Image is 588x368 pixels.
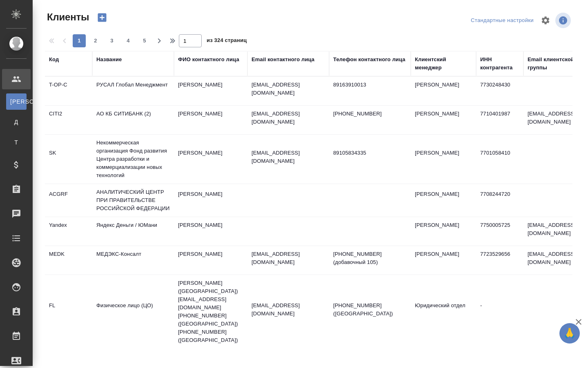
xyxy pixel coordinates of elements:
div: ФИО контактного лица [178,55,239,64]
div: Клиентский менеджер [415,55,472,72]
p: [EMAIL_ADDRESS][DOMAIN_NAME] [252,110,325,126]
span: 5 [138,37,151,45]
td: МЕДЭКС-Консалт [92,246,174,275]
td: [PERSON_NAME] [174,217,247,246]
span: 🙏 [563,325,577,342]
p: [PHONE_NUMBER] (добавочный 105) [333,250,407,266]
span: Настроить таблицу [536,11,555,30]
div: Код [49,55,59,64]
td: АО КБ СИТИБАНК (2) [92,106,174,134]
span: 3 [105,37,118,45]
span: 4 [122,37,135,45]
td: Юридический отдел [411,297,476,326]
td: [PERSON_NAME] [174,77,247,105]
p: [EMAIL_ADDRESS][DOMAIN_NAME] [252,250,325,266]
td: [PERSON_NAME] [411,217,476,246]
p: [PHONE_NUMBER] [333,110,407,118]
span: Д [10,118,22,126]
a: Т [6,134,27,151]
td: [PERSON_NAME] [174,246,247,275]
button: 🙏 [559,323,580,344]
td: [PERSON_NAME] [174,145,247,173]
td: РУСАЛ Глобал Менеджмент [92,77,174,105]
td: FL [45,297,92,326]
td: MEDK [45,246,92,275]
span: 2 [89,37,102,45]
td: 7701058410 [476,145,523,173]
td: Яндекс Деньги / ЮМани [92,217,174,246]
div: Email контактного лица [252,55,314,64]
button: 3 [105,34,118,47]
td: [PERSON_NAME] [411,186,476,215]
p: 89163910013 [333,81,407,89]
td: [PERSON_NAME] [411,77,476,105]
a: Д [6,114,27,130]
p: [EMAIL_ADDRESS][DOMAIN_NAME] [252,301,325,318]
td: [PERSON_NAME] [174,186,247,215]
div: split button [469,14,536,27]
button: 4 [122,34,135,47]
td: АНАЛИТИЧЕСКИЙ ЦЕНТР ПРИ ПРАВИТЕЛЬСТВЕ РОССИЙСКОЙ ФЕДЕРАЦИИ [92,184,174,217]
span: Т [10,138,22,146]
td: 7708244720 [476,186,523,215]
td: 7750005725 [476,217,523,246]
td: [PERSON_NAME] ([GEOGRAPHIC_DATA]) [EMAIL_ADDRESS][DOMAIN_NAME] [PHONE_NUMBER] ([GEOGRAPHIC_DATA])... [174,275,247,348]
div: Телефон контактного лица [333,55,405,64]
td: 7710401987 [476,106,523,134]
span: из 324 страниц [207,35,247,47]
a: [PERSON_NAME] [6,93,27,110]
button: 5 [138,34,151,47]
td: [PERSON_NAME] [411,145,476,173]
td: CITI2 [45,106,92,134]
span: [PERSON_NAME] [10,98,22,106]
td: Некоммерческая организация Фонд развития Центра разработки и коммерциализации новых технологий [92,135,174,184]
span: Посмотреть информацию [555,13,572,28]
p: 89105834335 [333,149,407,157]
td: 7730248430 [476,77,523,105]
div: ИНН контрагента [480,55,519,72]
p: [EMAIL_ADDRESS][DOMAIN_NAME] [252,81,325,97]
button: 2 [89,34,102,47]
td: SK [45,145,92,173]
td: Физическое лицо (ЦО) [92,297,174,326]
span: Клиенты [45,11,89,24]
p: [PHONE_NUMBER] ([GEOGRAPHIC_DATA]) [333,301,407,318]
p: [EMAIL_ADDRESS][DOMAIN_NAME] [252,149,325,165]
td: T-OP-C [45,77,92,105]
td: [PERSON_NAME] [174,106,247,134]
td: Yandex [45,217,92,246]
button: Создать [92,11,112,24]
td: [PERSON_NAME] [411,106,476,134]
td: ACGRF [45,186,92,215]
td: [PERSON_NAME] [411,246,476,275]
div: Название [96,55,122,64]
td: 7723529656 [476,246,523,275]
td: - [476,297,523,326]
